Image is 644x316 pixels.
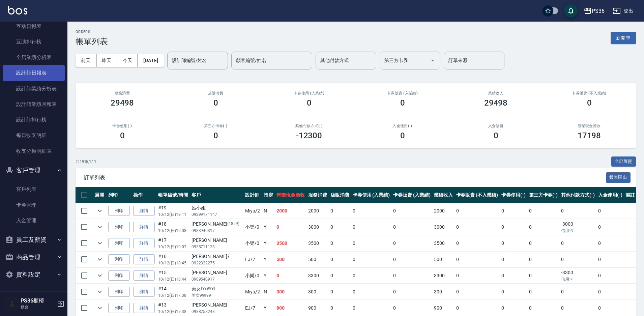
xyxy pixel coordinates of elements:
[606,172,631,183] button: 報表匯出
[3,266,65,283] button: 資料設定
[329,219,351,235] td: 0
[624,187,637,203] th: 備註
[351,252,392,267] td: 0
[559,203,596,219] td: 0
[391,268,432,284] td: 0
[561,228,595,234] p: 信用卡
[3,127,65,143] a: 每日收支明細
[156,300,190,316] td: #13
[108,270,130,281] button: 列印
[527,284,560,300] td: 0
[243,235,262,251] td: 小樂 /0
[596,284,624,300] td: 0
[95,303,105,313] button: expand row
[243,219,262,235] td: 小樂 /0
[3,197,65,213] a: 卡券管理
[596,300,624,316] td: 0
[596,252,624,267] td: 0
[351,284,392,300] td: 0
[457,91,534,95] h2: 業績收入
[3,65,65,81] a: 設計師日報表
[351,219,392,235] td: 0
[108,222,130,232] button: 列印
[270,124,348,128] h2: 其他付款方式(-)
[455,219,500,235] td: 0
[455,203,500,219] td: 0
[84,174,606,181] span: 訂單列表
[76,54,96,67] button: 前天
[3,112,65,127] a: 設計師排行榜
[156,203,190,219] td: #19
[455,235,500,251] td: 0
[455,252,500,267] td: 0
[432,187,455,203] th: 業績收入
[559,235,596,251] td: 0
[500,252,527,267] td: 0
[192,301,242,309] div: [PERSON_NAME]
[177,91,254,95] h2: 店販消費
[93,187,107,203] th: 展開
[192,253,242,260] div: [PERSON_NAME]?
[192,260,242,266] p: 0922322275
[131,187,156,203] th: 操作
[391,300,432,316] td: 0
[156,187,190,203] th: 帳單編號/時間
[611,32,636,44] button: 新開單
[3,50,65,65] a: 全店業績分析表
[484,98,508,108] h3: 29498
[156,268,190,284] td: #15
[156,219,190,235] td: #18
[606,174,631,180] a: 報表匯出
[95,287,105,297] button: expand row
[427,55,438,66] button: Open
[3,249,65,266] button: 商品管理
[432,252,455,267] td: 500
[391,203,432,219] td: 0
[329,187,351,203] th: 店販消費
[3,213,65,228] a: 入金管理
[500,219,527,235] td: 0
[120,131,125,140] h3: 0
[156,284,190,300] td: #14
[596,203,624,219] td: 0
[351,203,392,219] td: 0
[270,91,348,95] h2: 卡券使用 (入業績)
[158,211,188,218] p: 10/12 (日) 19:11
[455,300,500,316] td: 0
[158,244,188,250] p: 10/12 (日) 19:07
[192,211,242,218] p: 09299171147
[262,268,275,284] td: Y
[610,5,636,17] button: 登出
[432,300,455,316] td: 900
[551,124,628,128] h2: 營業現金應收
[3,19,65,34] a: 互助日報表
[391,252,432,267] td: 0
[500,268,527,284] td: 0
[500,235,527,251] td: 0
[527,235,560,251] td: 0
[117,54,138,67] button: 今天
[243,268,262,284] td: 小樂 /0
[596,235,624,251] td: 0
[296,131,322,140] h3: -12300
[133,238,155,249] a: 詳情
[596,219,624,235] td: 0
[306,268,329,284] td: 3300
[3,81,65,96] a: 設計師業績分析表
[432,219,455,235] td: 3000
[432,284,455,300] td: 300
[192,244,242,250] p: 0938711128
[227,221,239,228] p: (1859)
[76,159,96,165] p: 共 19 筆, 1 / 1
[432,268,455,284] td: 3300
[329,268,351,284] td: 0
[455,187,500,203] th: 卡券販賣 (不入業績)
[192,237,242,244] div: [PERSON_NAME]
[262,187,275,203] th: 指定
[177,124,254,128] h2: 第三方卡券(-)
[84,91,161,95] h3: 服務消費
[364,91,441,95] h2: 卡券販賣 (入業績)
[432,235,455,251] td: 3500
[391,284,432,300] td: 0
[108,206,130,216] button: 列印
